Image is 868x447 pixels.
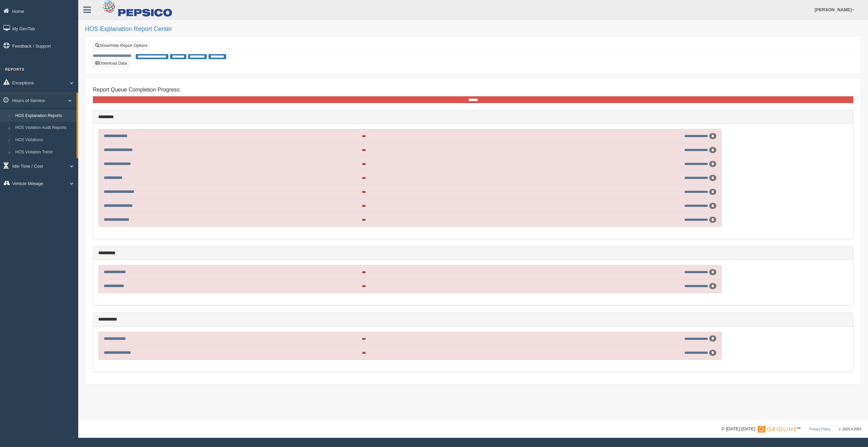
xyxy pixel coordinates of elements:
a: HOS Violations [12,134,77,146]
button: Download Data [93,60,129,67]
a: Show/Hide Report Options [93,42,150,49]
span: v. 2025.4.2063 [839,427,861,431]
h2: HOS Explanation Report Center [85,26,861,33]
img: Gridline [758,426,796,433]
a: Privacy Policy [809,427,830,431]
a: HOS Explanation Reports [12,110,77,122]
a: HOS Violation Audit Reports [12,122,77,134]
a: HOS Violation Trend [12,146,77,159]
div: © [DATE]-[DATE] - ™ [721,426,861,433]
h4: Report Queue Completion Progress: [93,87,853,93]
